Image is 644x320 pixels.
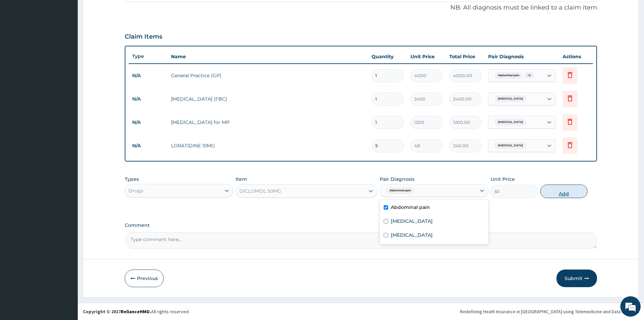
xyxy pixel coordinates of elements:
[111,3,127,20] div: Minimize live chat window
[13,34,27,51] img: d_794563401_company_1708531726252_794563401
[168,92,368,106] td: [MEDICAL_DATA] (FBC)
[407,50,446,63] th: Unit Price
[239,188,281,194] div: DICLOMOL 50MG
[446,50,485,63] th: Total Price
[495,95,526,102] span: [MEDICAL_DATA]
[168,139,368,152] td: LORATIDINE 10MG
[495,142,526,149] span: [MEDICAL_DATA]
[540,185,588,198] button: Add
[559,50,593,63] th: Actions
[491,176,515,183] label: Unit Price
[125,270,164,287] button: Previous
[168,69,368,82] td: General Practice (GP)
[495,72,523,79] span: Abdominal pain
[129,69,168,82] td: N/A
[129,140,168,152] td: N/A
[556,270,597,287] button: Submit
[129,93,168,105] td: N/A
[125,33,162,41] h3: Claim Items
[524,72,534,79] span: + 2
[128,187,143,194] div: Drugs
[39,85,93,154] span: We're online!
[391,232,433,238] label: [MEDICAL_DATA]
[460,308,639,315] div: Redefining Heath Insurance in [GEOGRAPHIC_DATA] using Telemedicine and Data Science!
[125,222,597,228] label: Comment
[129,50,168,63] th: Type
[368,50,407,63] th: Quantity
[125,176,139,182] label: Types
[3,185,129,209] textarea: Type your message and hit 'Enter'
[78,303,644,320] footer: All rights reserved.
[236,176,247,183] label: Item
[168,50,368,63] th: Name
[391,204,430,211] label: Abdominal pain
[35,38,114,47] div: Chat with us now
[129,116,168,129] td: N/A
[495,119,526,126] span: [MEDICAL_DATA]
[380,176,414,183] label: Pair Diagnosis
[83,308,151,315] strong: Copyright © 2017 .
[391,218,433,225] label: [MEDICAL_DATA]
[125,3,597,12] p: NB: All diagnosis must be linked to a claim item
[168,115,368,129] td: [MEDICAL_DATA] for MP
[485,50,559,63] th: Pair Diagnosis
[121,308,150,315] a: RelianceHMO
[386,187,414,194] span: Abdominal pain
